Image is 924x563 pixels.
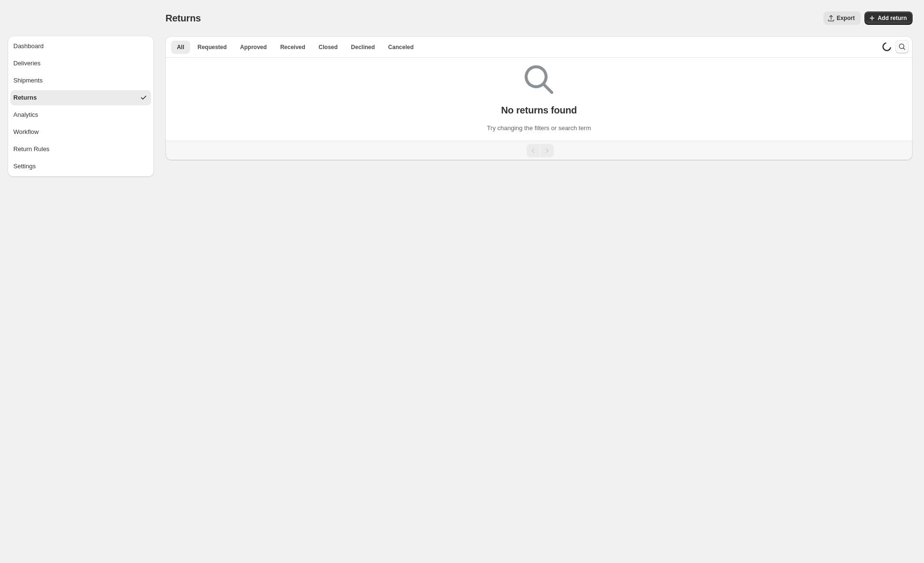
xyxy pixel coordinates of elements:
[319,43,338,51] span: Closed
[864,11,913,25] button: Add return
[10,90,151,105] button: Returns
[878,14,907,22] span: Add return
[823,11,861,25] button: Export
[10,107,151,123] button: Analytics
[280,43,305,51] span: Received
[198,43,227,51] span: Requested
[13,41,44,51] span: Dashboard
[13,127,39,137] span: Workflow
[837,14,855,22] span: Export
[13,76,42,85] span: Shipments
[240,43,267,51] span: Approved
[487,123,591,133] p: Try changing the filters or search term
[525,65,553,94] img: Empty search results
[10,124,151,140] button: Workflow
[13,144,50,154] span: Return Rules
[895,40,909,53] button: Search and filter results
[13,59,41,68] span: Deliveries
[10,159,151,174] button: Settings
[13,110,38,120] span: Analytics
[388,43,414,51] span: Canceled
[13,93,37,102] span: Returns
[10,73,151,88] button: Shipments
[501,104,577,116] p: No returns found
[10,56,151,71] button: Deliveries
[165,13,201,23] span: Returns
[351,43,375,51] span: Declined
[177,43,184,51] span: All
[10,142,151,157] button: Return Rules
[13,162,36,171] span: Settings
[165,141,913,160] nav: Pagination
[10,39,151,54] button: Dashboard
